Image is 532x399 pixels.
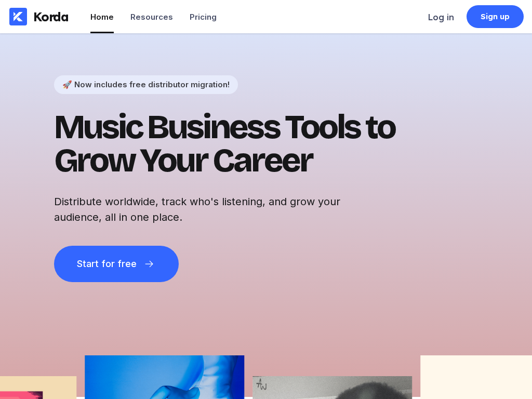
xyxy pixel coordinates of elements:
div: Korda [33,9,69,24]
div: Start for free [77,259,136,269]
div: Home [90,12,114,22]
h1: Music Business Tools to Grow Your Career [54,111,428,177]
h2: Distribute worldwide, track who's listening, and grow your audience, all in one place. [54,194,387,225]
a: Sign up [467,5,524,28]
div: 🚀 Now includes free distributor migration! [62,79,230,89]
div: Log in [428,12,454,22]
div: Sign up [481,11,510,22]
div: Pricing [190,12,217,22]
button: Start for free [54,246,179,282]
div: Resources [130,12,173,22]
